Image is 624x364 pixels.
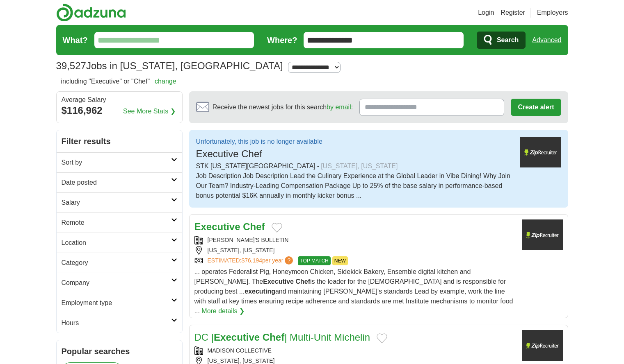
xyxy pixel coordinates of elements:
[57,233,182,253] a: Location
[62,318,171,328] h2: Hours
[62,103,177,118] div: $116,962
[194,221,265,232] a: Executive Chef
[56,60,283,71] h1: Jobs in [US_STATE], [GEOGRAPHIC_DATA]
[62,238,171,248] h2: Location
[57,192,182,213] a: Salary
[62,198,171,208] h2: Salary
[241,257,262,264] span: $76,194
[267,34,297,46] label: Where?
[62,345,177,357] h2: Popular searches
[477,32,526,49] button: Search
[196,137,322,147] p: Unfortunately, this job is no longer available
[213,102,353,112] span: Receive the newest jobs for this search :
[285,256,293,265] span: ?
[194,268,513,314] span: ... operates Federalist Pig, Honeymoon Chicken, Sidekick Bakery, Ensemble digital kitchen and [PE...
[321,161,398,171] div: [US_STATE], [US_STATE]
[497,32,519,48] span: Search
[263,278,294,285] strong: Executive
[57,172,182,192] a: Date posted
[327,104,351,111] a: by email
[62,258,171,268] h2: Category
[201,306,245,316] a: More details ❯
[537,8,568,18] a: Employers
[196,161,514,171] div: STK [US_STATE][GEOGRAPHIC_DATA]
[155,78,176,85] a: change
[62,178,171,188] h2: Date posted
[243,221,265,232] strong: Chef
[332,256,348,265] span: NEW
[522,330,563,361] img: Company logo
[317,161,319,171] span: -
[194,236,515,244] div: [PERSON_NAME]'S BULLETIN
[62,97,177,103] div: Average Salary
[272,223,282,233] button: Add to favorite jobs
[511,99,561,116] button: Create alert
[194,332,370,343] a: DC |Executive Chef| Multi-Unit Michelin
[520,137,561,167] img: ZipRecruiter logo
[56,59,86,73] span: 39,527
[214,332,260,343] strong: Executive
[57,293,182,313] a: Employment type
[57,152,182,172] a: Sort by
[245,288,275,295] strong: executing
[123,106,176,116] a: See More Stats ❯
[57,313,182,333] a: Hours
[194,221,240,232] strong: Executive
[57,253,182,273] a: Category
[56,3,126,22] img: Adzuna logo
[62,158,171,167] h2: Sort by
[61,77,176,86] h2: including "Executive" or "Chef"
[62,278,171,288] h2: Company
[57,213,182,233] a: Remote
[57,130,182,152] h2: Filter results
[263,332,284,343] strong: Chef
[62,218,171,228] h2: Remote
[501,8,525,18] a: Register
[63,34,88,46] label: What?
[522,219,563,250] img: Company logo
[194,246,515,255] div: [US_STATE], [US_STATE]
[57,273,182,293] a: Company
[194,346,515,355] div: MADISON COLLECTIVE
[196,171,514,201] div: Job Description Job Description Lead the Culinary Experience at the Global Leader in Vibe Dining!...
[295,278,310,285] strong: Chef
[478,8,494,18] a: Login
[62,298,171,308] h2: Employment type
[196,148,262,159] span: Executive Chef
[298,256,330,265] span: TOP MATCH
[532,32,561,48] a: Advanced
[208,256,295,265] a: ESTIMATED:$76,194per year?
[377,333,387,343] button: Add to favorite jobs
